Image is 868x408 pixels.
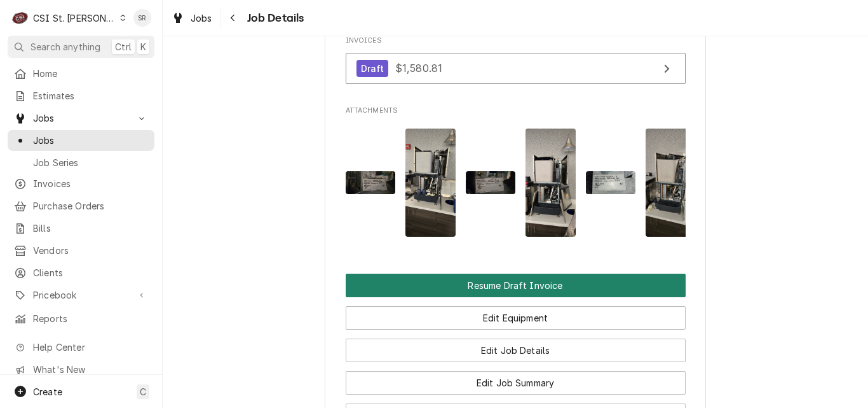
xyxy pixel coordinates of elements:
[140,40,146,53] span: K
[33,177,148,190] span: Invoices
[33,111,129,125] span: Jobs
[11,9,29,27] div: C
[8,173,154,194] a: Invoices
[8,359,154,380] a: Go to What's New
[8,63,154,84] a: Home
[346,371,686,395] button: Edit Job Summary
[33,386,62,397] span: Create
[33,199,148,213] span: Purchase Orders
[346,330,686,362] div: Button Group Row
[115,40,132,53] span: Ctrl
[346,106,686,246] div: Attachments
[8,337,154,358] a: Go to Help Center
[8,108,154,129] a: Go to Jobs
[8,195,154,216] a: Purchase Orders
[8,36,154,58] button: Search anythingCtrlK
[33,312,148,325] span: Reports
[33,244,148,257] span: Vendors
[8,285,154,306] a: Go to Pricebook
[33,266,148,279] span: Clients
[166,8,217,29] a: Jobs
[8,130,154,151] a: Jobs
[223,8,243,28] button: Navigate back
[8,152,154,173] a: Job Series
[346,36,686,90] div: Invoices
[8,218,154,239] a: Bills
[8,85,154,106] a: Estimates
[33,134,148,147] span: Jobs
[346,106,686,116] span: Attachments
[33,288,129,302] span: Pricebook
[33,363,147,376] span: What's New
[8,240,154,261] a: Vendors
[346,118,686,247] span: Attachments
[33,11,116,25] div: CSI St. [PERSON_NAME]
[346,274,686,297] div: Button Group Row
[33,67,148,80] span: Home
[346,339,686,362] button: Edit Job Details
[133,9,151,27] div: Stephani Roth's Avatar
[346,274,686,297] button: Resume Draft Invoice
[33,89,148,102] span: Estimates
[346,362,686,395] div: Button Group Row
[133,9,151,27] div: SR
[243,10,304,27] span: Job Details
[31,40,100,53] span: Search anything
[8,308,154,329] a: Reports
[346,297,686,330] div: Button Group Row
[33,341,147,354] span: Help Center
[346,53,686,84] a: View Invoice
[586,171,636,194] img: BKRX8T3kReWOUfua0Zxw
[395,62,442,74] span: $1,580.81
[346,36,686,46] span: Invoices
[33,156,148,169] span: Job Series
[526,129,576,237] img: vxkFRYwESEqeVfJOl8DA
[33,222,148,235] span: Bills
[356,60,389,77] div: Draft
[646,129,696,237] img: e7URUxh1THivfZSfBwsr
[405,129,456,237] img: V4A6PZVkTiSyi848nESo
[191,11,212,25] span: Jobs
[346,306,686,330] button: Edit Equipment
[8,262,154,283] a: Clients
[140,385,146,398] span: C
[11,9,29,27] div: CSI St. Louis's Avatar
[346,171,396,194] img: lG65OjscTuzOc6oCMsKX
[466,171,516,194] img: BEChLzfdQHKOdZ6qek1E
